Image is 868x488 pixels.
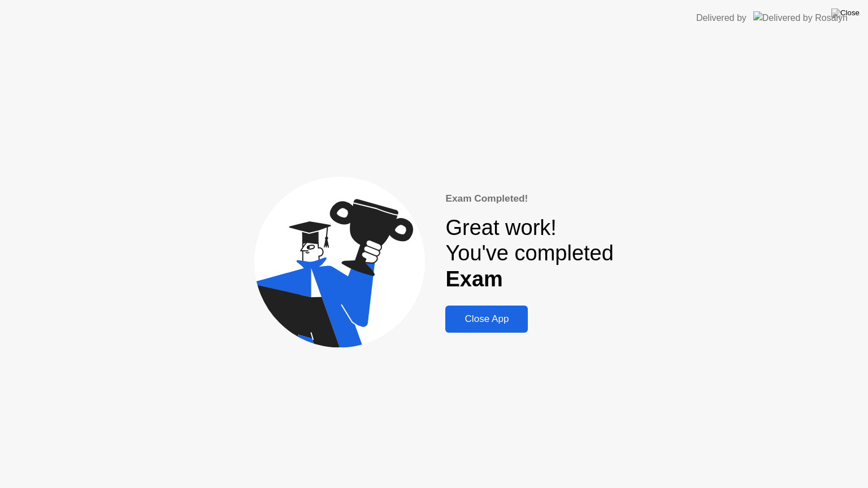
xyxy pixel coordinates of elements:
[445,306,528,333] button: Close App
[696,11,747,25] div: Delivered by
[445,267,502,291] b: Exam
[445,215,613,293] div: Great work! You've completed
[445,191,613,206] div: Exam Completed!
[753,11,848,24] img: Delivered by Rosalyn
[449,313,524,325] div: Close App
[831,8,860,18] img: Close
